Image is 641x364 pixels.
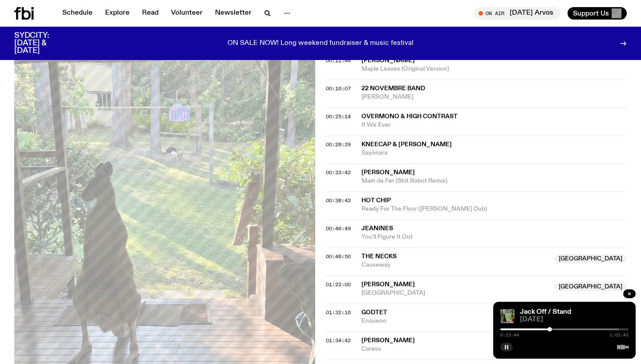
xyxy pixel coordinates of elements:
span: 00:33:42 [326,169,351,176]
button: 00:46:49 [326,226,351,231]
span: 00:48:50 [326,253,351,260]
span: [GEOGRAPHIC_DATA] [554,254,627,263]
button: 00:38:42 [326,198,351,203]
span: Causeway [361,261,549,269]
a: Explore [100,7,135,20]
a: Newsletter [210,7,257,20]
span: 00:46:49 [326,225,351,232]
span: You'll Figure It Out [361,233,627,241]
span: 01:34:42 [326,337,351,344]
span: 01:22:00 [326,281,351,288]
button: 00:25:14 [326,114,351,119]
span: 00:16:07 [326,85,351,92]
span: If We Ever [361,121,627,129]
button: 00:11:48 [326,58,351,63]
span: [PERSON_NAME] [361,337,415,344]
span: 00:25:14 [326,113,351,120]
span: Support Us [573,9,609,17]
button: 00:28:29 [326,142,351,147]
span: [PERSON_NAME] [361,281,415,288]
span: [PERSON_NAME] [361,57,415,64]
button: 00:16:07 [326,86,351,91]
h3: SYDCITY: [DATE] & [DATE] [14,32,71,55]
span: [DATE] [520,316,629,323]
button: 01:34:42 [326,338,351,343]
img: A Kangaroo on a porch with a yard in the background [500,309,515,323]
span: 1:01:43 [610,333,629,337]
button: 01:32:16 [326,310,351,315]
span: 00:11:48 [326,57,351,64]
span: [GEOGRAPHIC_DATA] [361,289,549,297]
span: 00:28:29 [326,141,351,148]
span: Caress [361,345,549,353]
a: Volunteer [166,7,208,20]
span: [PERSON_NAME] [361,169,415,176]
button: 01:22:00 [326,282,351,287]
span: Ensueno [361,317,549,325]
span: 00:38:42 [326,197,351,204]
span: Ready For The Floor ([PERSON_NAME] Dub) [361,205,627,213]
a: Schedule [57,7,98,20]
span: Overmono & High Contrast [361,113,458,120]
button: 00:33:42 [326,170,351,175]
p: ON SALE NOW! Long weekend fundraiser & music festival [227,40,414,48]
span: [GEOGRAPHIC_DATA] [554,282,627,291]
button: On Air[DATE] Arvos [474,7,560,20]
span: [PERSON_NAME] [361,93,627,101]
span: Godtet [361,309,387,316]
span: 01:32:16 [326,309,351,316]
span: 22 Novembre Band [361,85,425,92]
span: The Necks [361,253,397,260]
span: 0:23:44 [500,333,519,337]
button: 00:48:50 [326,254,351,259]
span: Hot Chip [361,197,391,204]
button: Support Us [568,7,627,20]
span: Jeanines [361,225,393,232]
a: Jack Off / Stand [520,308,571,316]
span: Sayōnara [361,149,627,157]
span: Main de Fer (Shit Robot Remix) [361,177,627,185]
span: Maple Leaves (Original Version) [361,65,627,73]
span: Kneecap & [PERSON_NAME] [361,141,452,148]
a: Read [137,7,164,20]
